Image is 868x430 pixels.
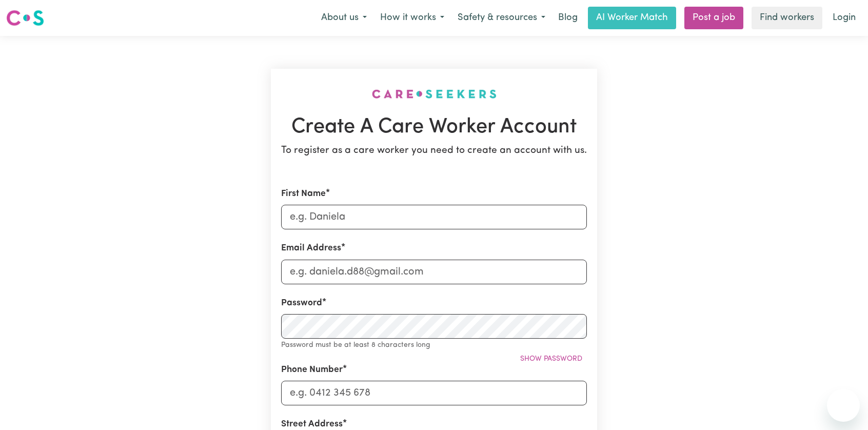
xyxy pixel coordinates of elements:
a: Login [826,7,862,29]
iframe: Button to launch messaging window [827,389,860,422]
a: AI Worker Match [588,7,676,29]
button: How it works [373,7,451,29]
button: Safety & resources [451,7,552,29]
label: Email Address [281,242,341,255]
input: e.g. 0412 345 678 [281,381,587,405]
a: Blog [552,7,584,29]
label: Password [281,297,322,310]
label: Phone Number [281,363,343,377]
p: To register as a care worker you need to create an account with us. [281,144,587,159]
input: e.g. daniela.d88@gmail.com [281,260,587,284]
button: About us [314,7,373,29]
input: e.g. Daniela [281,205,587,229]
button: Show password [516,351,587,367]
h1: Create A Care Worker Account [281,115,587,140]
small: Password must be at least 8 characters long [281,341,430,349]
a: Careseekers logo [6,6,44,30]
a: Find workers [752,7,822,29]
a: Post a job [684,7,743,29]
span: Show password [520,355,582,363]
label: First Name [281,187,326,201]
img: Careseekers logo [6,9,44,27]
